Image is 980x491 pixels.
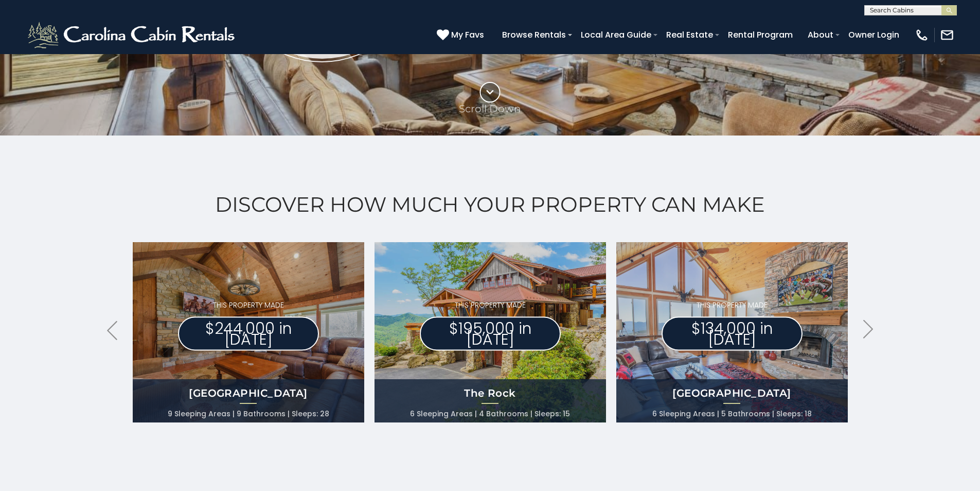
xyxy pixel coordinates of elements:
[616,242,848,422] a: THIS PROPERTY MADE $134,000 in [DATE] [GEOGRAPHIC_DATA] 6 Sleeping Areas 5 Bathrooms Sleeps: 18
[375,386,606,400] h4: The Rock
[420,317,561,351] p: $195,000 in [DATE]
[437,28,487,42] a: My Favs
[723,26,798,44] a: Rental Program
[652,407,719,421] li: 6 Sleeping Areas
[497,26,571,44] a: Browse Rentals
[168,407,235,421] li: 9 Sleeping Areas
[662,317,803,351] p: $134,000 in [DATE]
[534,407,570,421] li: Sleeps: 15
[451,28,484,41] span: My Favs
[26,20,239,50] img: White-1-2.png
[26,193,954,216] h2: Discover How Much Your Property Can Make
[133,242,364,422] a: THIS PROPERTY MADE $244,000 in [DATE] [GEOGRAPHIC_DATA] 9 Sleeping Areas 9 Bathrooms Sleeps: 28
[721,407,774,421] li: 5 Bathrooms
[237,407,290,421] li: 9 Bathrooms
[661,26,718,44] a: Real Estate
[178,300,319,311] p: THIS PROPERTY MADE
[843,26,904,44] a: Owner Login
[459,103,521,115] p: Scroll Down
[375,242,606,422] a: THIS PROPERTY MADE $195,000 in [DATE] The Rock 6 Sleeping Areas 4 Bathrooms Sleeps: 15
[178,317,319,351] p: $244,000 in [DATE]
[292,407,329,421] li: Sleeps: 28
[133,386,364,400] h4: [GEOGRAPHIC_DATA]
[776,407,812,421] li: Sleeps: 18
[940,28,954,42] img: mail-regular-white.png
[410,407,477,421] li: 6 Sleeping Areas
[803,26,839,44] a: About
[420,300,561,311] p: THIS PROPERTY MADE
[662,300,803,311] p: THIS PROPERTY MADE
[479,407,532,421] li: 4 Bathrooms
[576,26,656,44] a: Local Area Guide
[616,386,848,400] h4: [GEOGRAPHIC_DATA]
[915,28,929,42] img: phone-regular-white.png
